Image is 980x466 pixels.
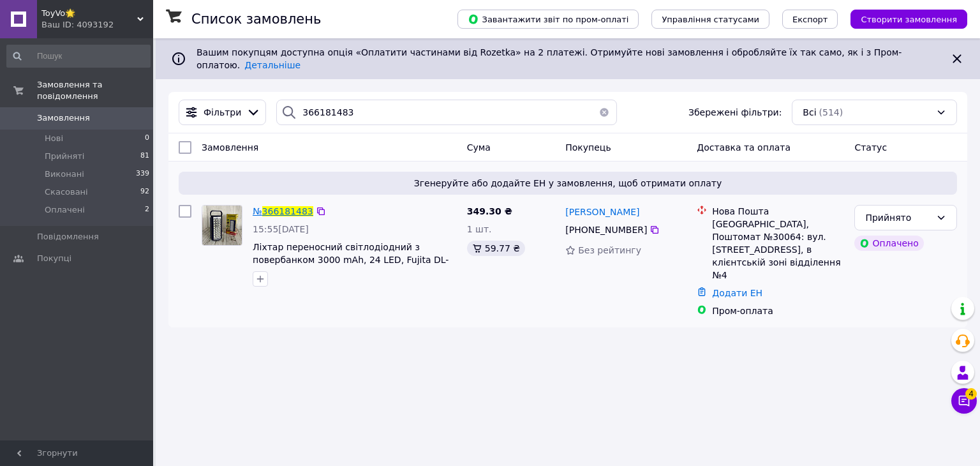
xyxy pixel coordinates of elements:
[37,253,71,264] span: Покупці
[41,19,153,31] div: Ваш ID: 4093192
[697,142,791,153] span: Доставка та оплата
[457,10,639,29] button: Завантажити звіт по пром-оплаті
[662,15,759,24] span: Управління статусами
[253,242,449,278] a: Ліхтар переносний світлодіодний з повербанком 3000 mAh, 24 LED, Fujita DL-2606 Синій / Акумулятор...
[467,224,492,234] span: 1 шт.
[563,221,650,239] div: [PHONE_NUMBER]
[276,100,616,125] input: Пошук за номером замовлення, ПІБ покупця, номером телефону, Email, номером накладної
[37,79,153,102] span: Замовлення та повідомлення
[591,100,617,125] button: Очистить
[191,11,321,27] h1: Список замовлень
[184,177,952,190] span: Згенеруйте або додайте ЕН у замовлення, щоб отримати оплату
[865,211,931,225] div: Прийнято
[792,15,828,24] span: Експорт
[565,142,611,153] span: Покупець
[565,206,639,218] a: [PERSON_NAME]
[204,106,241,119] span: Фільтри
[688,106,782,119] span: Збережені фільтри:
[136,169,149,180] span: 339
[854,142,887,153] span: Статус
[253,206,313,216] a: №366181483
[197,47,902,70] span: Вашим покупцям доступна опція «Оплатити частинами від Rozetka» на 2 платежі. Отримуйте нові замов...
[965,386,977,397] span: 4
[202,205,242,246] a: Фото товару
[712,288,762,298] a: Додати ЕН
[140,186,149,198] span: 92
[712,218,844,282] div: [GEOGRAPHIC_DATA], Поштомат №30064: вул. [STREET_ADDRESS], в клієнтській зоні відділення №4
[145,204,149,216] span: 2
[712,304,844,317] div: Пром-оплата
[145,133,149,144] span: 0
[468,13,628,25] span: Завантажити звіт по пром-оплаті
[41,8,137,19] span: ToyVo🌟
[202,142,258,153] span: Замовлення
[45,133,63,144] span: Нові
[651,10,769,29] button: Управління статусами
[253,206,262,216] span: №
[819,107,843,117] span: (514)
[253,224,309,234] span: 15:55[DATE]
[578,245,641,255] span: Без рейтингу
[467,206,512,216] span: 349.30 ₴
[951,388,977,414] button: Чат з покупцем4
[202,206,242,245] img: Фото товару
[782,10,838,29] button: Експорт
[45,151,84,162] span: Прийняті
[45,204,85,216] span: Оплачені
[854,236,923,251] div: Оплачено
[838,13,967,24] a: Створити замовлення
[37,112,90,124] span: Замовлення
[850,10,967,29] button: Створити замовлення
[262,206,313,216] span: 366181483
[861,15,957,24] span: Створити замовлення
[803,106,816,119] span: Всі
[45,169,84,180] span: Виконані
[467,241,525,256] div: 59.77 ₴
[6,45,151,68] input: Пошук
[140,151,149,162] span: 81
[712,205,844,218] div: Нова Пошта
[565,207,639,217] span: [PERSON_NAME]
[467,142,491,153] span: Cума
[37,231,99,243] span: Повідомлення
[244,60,301,70] a: Детальніше
[45,186,88,198] span: Скасовані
